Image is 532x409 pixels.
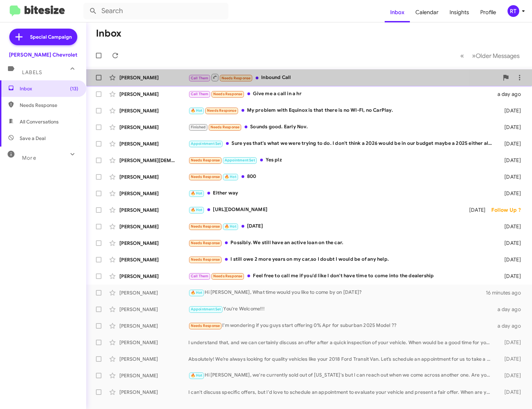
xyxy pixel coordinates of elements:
[188,173,496,181] div: 800
[119,306,188,313] div: [PERSON_NAME]
[188,156,496,164] div: Yes plz
[119,157,188,164] div: [PERSON_NAME][DEMOGRAPHIC_DATA]
[496,339,526,346] div: [DATE]
[191,108,203,113] span: 🔥 Hot
[496,273,526,280] div: [DATE]
[119,273,188,280] div: [PERSON_NAME]
[191,307,221,311] span: Appointment Set
[410,2,444,22] a: Calendar
[119,74,188,81] div: [PERSON_NAME]
[486,289,526,296] div: 16 minutes ago
[444,2,475,22] a: Insights
[496,356,526,362] div: [DATE]
[210,125,240,129] span: Needs Response
[191,141,221,146] span: Appointment Set
[191,257,220,262] span: Needs Response
[70,85,78,92] span: (13)
[191,224,220,229] span: Needs Response
[119,207,188,213] div: [PERSON_NAME]
[30,33,72,40] span: Special Campaign
[496,240,526,247] div: [DATE]
[119,389,188,396] div: [PERSON_NAME]
[191,76,209,80] span: Call Them
[188,73,499,82] div: Inbound Call
[191,125,206,129] span: Finished
[496,223,526,230] div: [DATE]
[20,135,46,142] span: Save a Deal
[472,51,476,60] span: »
[460,51,464,60] span: «
[191,92,209,96] span: Call Them
[188,389,496,396] div: I can't discuss specific offers, but I'd love to schedule an appointment to evaluate your vehicle...
[188,140,496,148] div: Sure yes that's what we were trying to do. I don't think a 2026 would be in our budget maybe a 20...
[22,69,42,76] span: Labels
[188,189,496,197] div: Either way
[496,190,526,197] div: [DATE]
[188,339,496,346] div: I understand that, and we can certainly discuss an offer after a quick inspection of your vehicle...
[188,256,496,263] div: I still owe 2 more years on my car,so I doubt I would be of any help.
[119,107,188,114] div: [PERSON_NAME]
[496,256,526,263] div: [DATE]
[191,373,203,378] span: 🔥 Hot
[188,90,496,98] div: Give me a call in a hr
[83,3,228,19] input: Search
[221,76,251,80] span: Needs Response
[496,107,526,114] div: [DATE]
[9,51,77,58] div: [PERSON_NAME] Chevrolet
[119,124,188,131] div: [PERSON_NAME]
[496,157,526,164] div: [DATE]
[119,240,188,247] div: [PERSON_NAME]
[476,52,520,60] span: Older Messages
[213,92,243,96] span: Needs Response
[191,274,209,278] span: Call Them
[491,207,526,213] div: Follow Up ?
[191,208,203,212] span: 🔥 Hot
[456,49,524,63] nav: Page navigation example
[96,28,121,39] h1: Inbox
[119,190,188,197] div: [PERSON_NAME]
[225,158,255,162] span: Appointment Set
[188,356,496,362] div: Absolutely! We’re always looking for quality vehicles like your 2018 Ford Transit Van. Let’s sche...
[385,2,410,22] a: Inbox
[191,158,220,162] span: Needs Response
[188,206,463,214] div: [URL][DOMAIN_NAME]
[188,222,496,230] div: [DATE]
[191,191,203,196] span: 🔥 Hot
[496,140,526,147] div: [DATE]
[496,124,526,131] div: [DATE]
[119,372,188,379] div: [PERSON_NAME]
[119,322,188,329] div: [PERSON_NAME]
[496,306,526,313] div: a day ago
[508,5,519,17] div: RT
[191,174,220,179] span: Needs Response
[119,289,188,296] div: [PERSON_NAME]
[463,207,491,213] div: [DATE]
[191,323,220,328] span: Needs Response
[188,305,496,313] div: You're Welcome!!!
[22,155,36,161] span: More
[188,322,496,330] div: I'm wondering if you guys start offering 0% Apr for suburban 2025 Model ??
[496,372,526,379] div: [DATE]
[119,91,188,98] div: [PERSON_NAME]
[119,356,188,362] div: [PERSON_NAME]
[20,85,78,92] span: Inbox
[188,239,496,247] div: Possibly. We still have an active loan on the car.
[119,256,188,263] div: [PERSON_NAME]
[456,49,468,63] button: Previous
[475,2,502,22] a: Profile
[20,118,59,125] span: All Conversations
[225,174,236,179] span: 🔥 Hot
[188,272,496,280] div: Feel free to call me if you'd like I don't have time to come into the dealership
[213,274,243,278] span: Needs Response
[468,49,524,63] button: Next
[496,389,526,396] div: [DATE]
[496,91,526,98] div: a day ago
[188,123,496,131] div: Sounds good. Early Nov.
[119,223,188,230] div: [PERSON_NAME]
[119,339,188,346] div: [PERSON_NAME]
[496,173,526,180] div: [DATE]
